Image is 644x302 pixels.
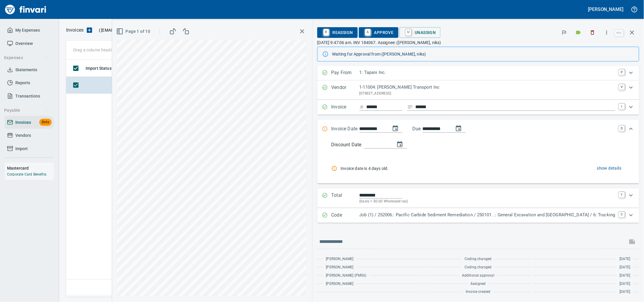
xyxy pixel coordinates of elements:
[619,192,625,198] a: T
[317,66,639,80] div: Expand
[66,27,84,34] p: Invoices
[15,145,28,152] span: Import
[359,199,615,204] p: (basis + $0.00 Wholesale tax)
[619,212,625,217] a: C
[595,163,624,174] button: show details
[404,27,436,38] span: Unassign
[323,29,329,35] a: R
[5,129,54,142] a: Vendors
[332,49,634,59] div: Waiting for Approval from ([PERSON_NAME], niks)
[465,256,492,262] span: Coding changed
[5,142,54,155] a: Import
[317,80,639,100] div: Expand
[15,119,31,126] span: Invoices
[413,125,441,132] p: Due
[5,63,54,77] a: Statements
[597,165,622,172] span: show details
[317,40,639,46] p: [DATE] 9:47:06 am. INV 184067. Assignee: ([PERSON_NAME], niks)
[388,121,403,136] button: change date
[95,27,170,33] p: ( )
[466,289,491,295] span: Invoice created
[15,132,31,139] span: Vendors
[588,6,624,12] h5: [PERSON_NAME]
[331,192,359,204] p: Total
[5,90,54,103] a: Transactions
[359,212,615,218] p: Job (1) / 252006.: Pacific Carbide Sediment Remediation / 250101. .: General Excavation and [GEOG...
[331,212,359,219] p: Code
[117,28,151,35] span: Page 1 of 10
[331,69,359,77] p: Pay From
[393,137,407,152] button: change discount date
[359,91,615,97] p: [STREET_ADDRESS]
[326,256,354,262] span: [PERSON_NAME]
[317,119,639,139] div: Expand
[572,26,585,39] button: Labels
[619,84,625,90] a: V
[7,172,46,176] a: Corporate Card Benefits
[15,92,40,100] span: Transactions
[317,100,639,115] div: Expand
[15,40,33,47] span: Overview
[406,29,411,35] a: U
[586,26,599,39] button: Discard
[5,116,54,129] a: InvoicesBeta
[4,2,48,17] img: Finvari
[331,165,341,171] div: Rule failed
[4,54,49,61] span: Expenses
[15,79,30,87] span: Reports
[4,107,49,114] span: Payable
[7,165,54,171] h6: Mastercard
[326,264,354,270] span: [PERSON_NAME]
[84,27,95,34] button: Upload an Invoice
[620,273,630,279] span: [DATE]
[365,29,371,35] a: A
[620,289,630,295] span: [DATE]
[5,24,54,37] a: My Expenses
[5,76,54,90] a: Reports
[331,158,624,178] nav: rules from agents
[620,281,630,287] span: [DATE]
[66,27,84,34] nav: breadcrumb
[331,103,359,111] p: Invoice
[331,84,359,96] p: Vendor
[15,66,37,74] span: Statements
[341,165,492,171] span: Invoice date is 4 days old.
[359,69,615,76] p: 1: Tapani Inc.
[613,25,639,40] span: Close invoice
[625,235,639,249] span: This records your message into the invoice and notifies anyone mentioned
[39,119,52,126] span: Beta
[558,26,571,39] button: Flag
[359,103,364,111] svg: Invoice number
[615,30,624,36] a: esc
[100,27,168,33] span: [EMAIL_ADDRESS][DOMAIN_NAME]
[115,26,153,37] button: Page 1 of 10
[359,84,615,91] p: 1-11004: [PERSON_NAME] Transport Inc
[620,264,630,270] span: [DATE]
[331,141,362,148] p: Discount Date
[471,281,486,287] span: Assigned
[587,5,625,14] button: [PERSON_NAME]
[619,103,625,109] a: I
[317,139,639,184] div: Expand
[5,37,54,50] a: Overview
[331,125,359,133] p: Invoice Date
[326,273,367,279] span: [PERSON_NAME] (PM56)
[317,188,639,208] div: Expand
[2,105,51,116] button: Payable
[2,52,51,63] button: Expenses
[620,256,630,262] span: [DATE]
[322,27,353,38] span: Reassign
[86,65,119,72] span: Import Status
[359,27,398,38] button: AApprove
[15,27,40,34] span: My Expenses
[317,27,358,38] button: RReassign
[619,69,625,75] a: P
[73,47,160,53] p: Drag a column heading here to group the table
[407,104,413,110] svg: Invoice description
[400,27,441,38] button: UUnassign
[465,264,492,270] span: Coding changed
[317,208,639,223] div: Expand
[600,26,613,39] button: More
[452,121,466,136] button: change due date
